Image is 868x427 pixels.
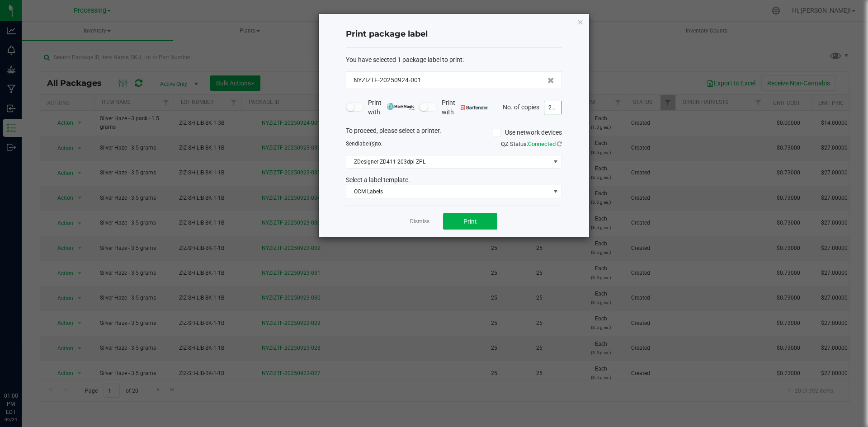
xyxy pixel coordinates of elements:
span: Print [463,218,477,225]
iframe: Resource center [9,355,36,382]
button: Print [443,213,497,230]
img: mark_magic_cybra.png [387,103,415,110]
h4: Print package label [346,28,562,40]
div: To proceed, please select a printer. [339,126,569,140]
span: NYZIZTF-20250924-001 [354,75,421,85]
span: label(s) [358,141,376,147]
span: Print with [368,98,415,117]
span: Connected [528,141,556,147]
img: bartender.png [461,105,488,110]
a: Dismiss [410,218,429,225]
span: You have selected 1 package label to print [346,56,462,63]
label: Use network devices [493,128,562,137]
span: Send to: [346,141,382,147]
div: Select a label template. [339,175,569,185]
div: : [346,55,562,65]
span: No. of copies [503,103,539,110]
span: QZ Status: [501,141,562,147]
span: OCM Labels [346,185,550,198]
span: ZDesigner ZD411-203dpi ZPL [346,155,550,168]
span: Print with [442,98,488,117]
